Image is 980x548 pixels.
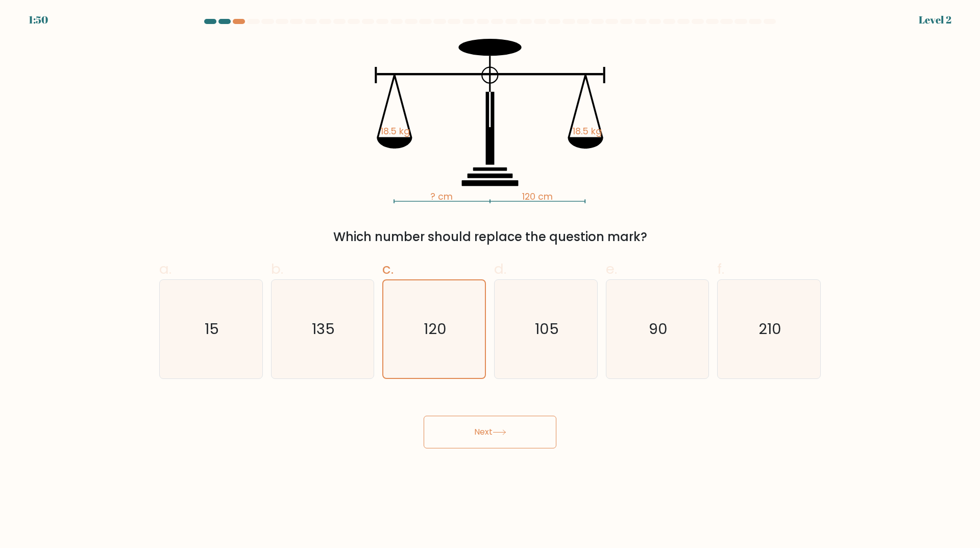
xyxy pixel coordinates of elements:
[165,228,815,246] div: Which number should replace the question mark?
[29,12,48,28] div: 1:50
[522,190,553,203] tspan: 120 cm
[382,259,394,279] span: c.
[381,125,410,137] tspan: 18.5 kg
[424,319,447,339] text: 120
[919,12,951,28] div: Level 2
[430,190,453,203] tspan: ? cm
[494,259,506,279] span: d.
[424,416,556,448] button: Next
[717,259,724,279] span: f.
[535,319,559,340] text: 105
[271,259,283,279] span: b.
[312,319,335,340] text: 135
[606,259,617,279] span: e.
[758,319,781,340] text: 210
[573,125,602,137] tspan: 18.5 kg
[205,319,219,340] text: 15
[649,319,668,340] text: 90
[159,259,171,279] span: a.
